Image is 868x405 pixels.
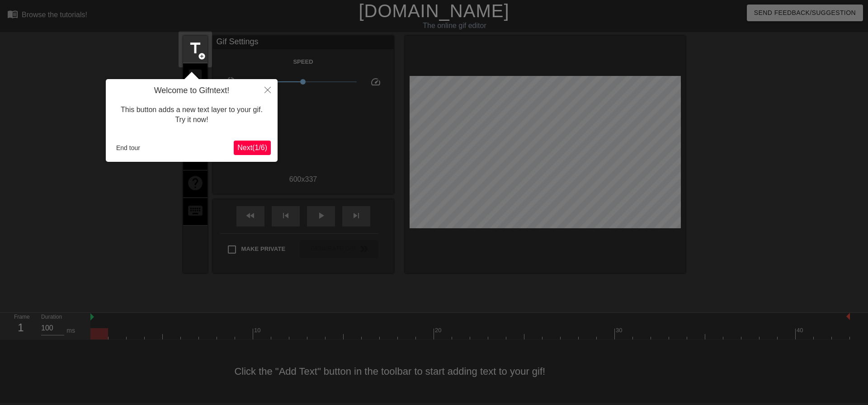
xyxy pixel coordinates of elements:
[113,96,271,134] div: This button adds a new text layer to your gif. Try it now!
[234,141,271,155] button: Next
[258,79,278,100] button: Close
[237,144,267,151] span: Next ( 1 / 6 )
[113,86,271,96] h4: Welcome to Gifntext!
[113,141,144,155] button: End tour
